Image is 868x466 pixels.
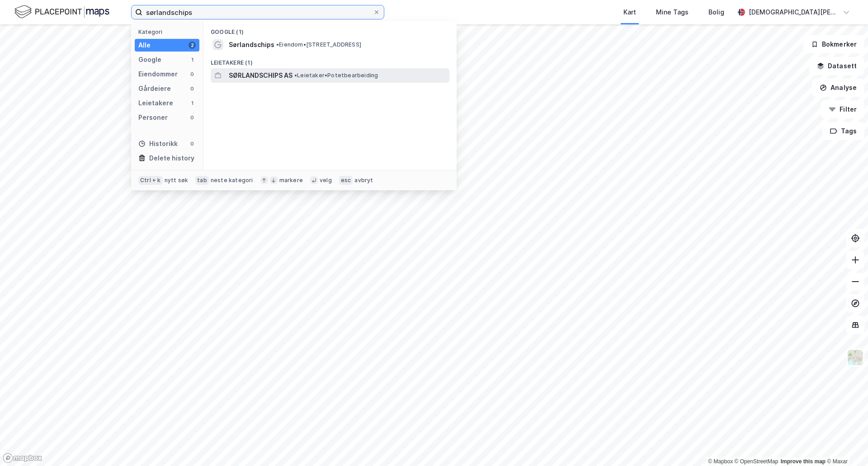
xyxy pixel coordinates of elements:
div: avbryt [354,177,373,184]
button: Tags [822,122,864,140]
div: Google [138,54,161,65]
a: OpenStreetMap [735,458,778,465]
div: Gårdeiere [138,83,171,94]
div: Ctrl + k [138,176,163,185]
button: Filter [821,100,864,118]
div: 2 [189,42,196,49]
input: Søk på adresse, matrikkel, gårdeiere, leietakere eller personer [142,5,373,19]
div: Leietakere [138,98,173,108]
div: Kategori [138,28,199,35]
div: esc [339,176,353,185]
div: 0 [189,71,196,78]
div: 0 [189,85,196,92]
iframe: Chat Widget [823,423,868,466]
div: 1 [189,56,196,63]
a: Improve this map [781,458,826,465]
div: 0 [189,140,196,147]
div: Alle [138,40,151,51]
button: Analyse [812,79,864,97]
span: Leietaker • Potetbearbeiding [294,72,378,79]
a: Mapbox homepage [3,453,42,463]
span: • [294,72,297,79]
div: Historikk [138,138,178,149]
button: Datasett [809,57,864,75]
div: tab [195,176,209,185]
div: neste kategori [211,177,253,184]
span: • [276,41,279,48]
div: Personer [138,112,168,123]
a: Mapbox [708,458,733,465]
div: Leietakere (1) [203,52,457,68]
span: Sørlandschips [229,39,274,50]
div: Kart [623,7,636,18]
img: logo.f888ab2527a4732fd821a326f86c7f29.svg [14,4,109,20]
div: Eiendommer [138,69,178,80]
img: Z [847,349,864,366]
div: nytt søk [165,177,189,184]
div: velg [320,177,332,184]
div: 1 [189,99,196,107]
div: Kontrollprogram for chat [823,423,868,466]
span: Eiendom • [STREET_ADDRESS] [276,41,361,48]
button: Bokmerker [803,35,864,53]
div: Bolig [708,7,724,18]
div: Delete history [149,153,194,164]
div: [DEMOGRAPHIC_DATA][PERSON_NAME] [749,7,839,18]
span: SØRLANDSCHIPS AS [229,70,292,81]
div: Mine Tags [656,7,689,18]
div: markere [279,177,303,184]
div: 0 [189,114,196,121]
div: Google (1) [203,21,457,38]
